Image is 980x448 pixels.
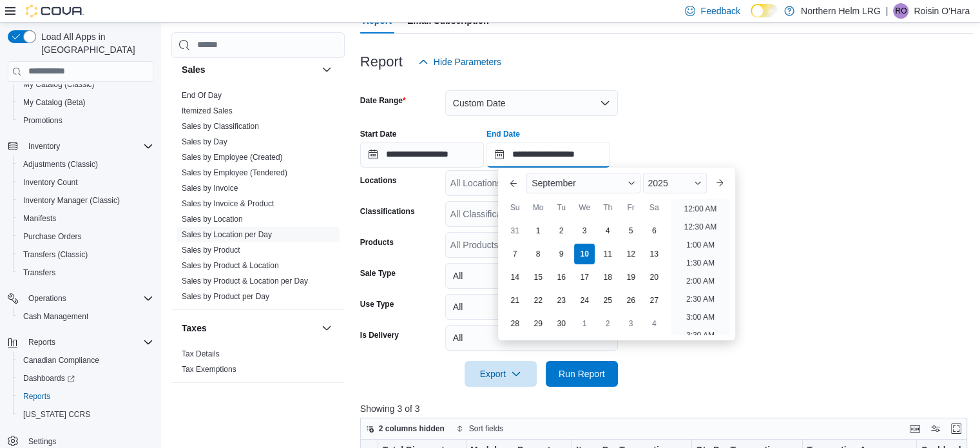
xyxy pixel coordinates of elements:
[182,184,238,193] a: Sales by Invoice
[679,219,722,235] li: 12:30 AM
[503,219,666,335] div: September, 2025
[671,199,729,335] ul: Time
[801,3,881,19] p: Northern Helm LRG
[360,299,394,309] label: Use Type
[504,220,525,241] div: day-31
[895,3,907,19] span: RO
[182,349,220,358] a: Tax Details
[23,79,95,90] span: My Catalog (Classic)
[681,237,720,253] li: 1:00 AM
[182,122,259,131] a: Sales by Classification
[182,246,240,255] a: Sales by Product
[700,5,740,17] span: Feedback
[597,220,618,241] div: day-4
[18,407,153,422] span: Washington CCRS
[23,311,88,322] span: Cash Management
[182,121,259,131] span: Sales by Classification
[182,230,272,239] a: Sales by Location per Day
[504,290,525,311] div: day-21
[360,206,415,217] label: Classifications
[413,49,506,75] button: Hide Parameters
[23,97,86,108] span: My Catalog (Beta)
[360,237,394,248] label: Products
[13,369,159,387] a: Dashboards
[182,349,220,359] span: Tax Details
[13,307,159,326] button: Cash Management
[445,263,618,289] button: All
[18,309,153,324] span: Cash Management
[13,387,159,405] button: Reports
[182,229,272,240] span: Sales by Location per Day
[23,409,90,420] span: [US_STATE] CCRS
[182,63,316,76] button: Sales
[574,313,595,334] div: day-1
[13,228,159,246] button: Purchase Orders
[597,197,618,218] div: Th
[504,267,525,287] div: day-14
[23,139,65,154] button: Inventory
[182,260,279,271] span: Sales by Product & Location
[182,137,227,147] span: Sales by Day
[13,264,159,282] button: Transfers
[528,197,548,218] div: Mo
[182,183,238,193] span: Sales by Invoice
[182,137,227,146] a: Sales by Day
[360,129,397,139] label: Start Date
[28,436,56,447] span: Settings
[18,95,91,110] a: My Catalog (Beta)
[681,309,720,325] li: 3:00 AM
[28,337,55,347] span: Reports
[18,265,61,280] a: Transfers
[648,178,668,188] span: 2025
[13,173,159,191] button: Inventory Count
[528,313,548,334] div: day-29
[18,157,153,172] span: Adjustments (Classic)
[23,291,153,306] span: Operations
[182,106,233,116] span: Itemized Sales
[551,220,572,241] div: day-2
[620,313,641,334] div: day-3
[182,153,283,162] a: Sales by Employee (Created)
[486,129,520,139] label: End Date
[503,173,524,193] button: Previous Month
[18,247,93,262] a: Transfers (Classic)
[528,220,548,241] div: day-1
[18,353,104,368] a: Canadian Compliance
[360,330,399,340] label: Is Delivery
[13,112,159,130] button: Promotions
[23,335,153,350] span: Reports
[546,361,618,387] button: Run Report
[551,267,572,287] div: day-16
[182,322,316,335] button: Taxes
[182,364,236,375] span: Tax Exemptions
[504,197,525,218] div: Su
[319,320,334,336] button: Taxes
[914,3,970,19] p: Roisin O'Hara
[182,199,274,208] a: Sales by Invoice & Product
[574,244,595,264] div: day-10
[360,142,484,168] input: Press the down key to open a popover containing a calendar.
[451,421,508,436] button: Sort fields
[574,197,595,218] div: We
[18,229,153,244] span: Purchase Orders
[3,137,159,155] button: Inventory
[18,113,68,128] a: Promotions
[319,62,334,77] button: Sales
[644,267,664,287] div: day-20
[360,402,974,415] p: Showing 3 of 3
[18,193,153,208] span: Inventory Manager (Classic)
[620,244,641,264] div: day-12
[13,351,159,369] button: Canadian Compliance
[23,373,75,384] span: Dashboards
[171,88,345,309] div: Sales
[182,199,274,209] span: Sales by Invoice & Product
[18,211,61,226] a: Manifests
[18,389,153,404] span: Reports
[751,4,778,17] input: Dark Mode
[23,268,55,278] span: Transfers
[23,159,98,170] span: Adjustments (Classic)
[18,309,93,324] a: Cash Management
[13,209,159,228] button: Manifests
[644,220,664,241] div: day-6
[644,290,664,311] div: day-27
